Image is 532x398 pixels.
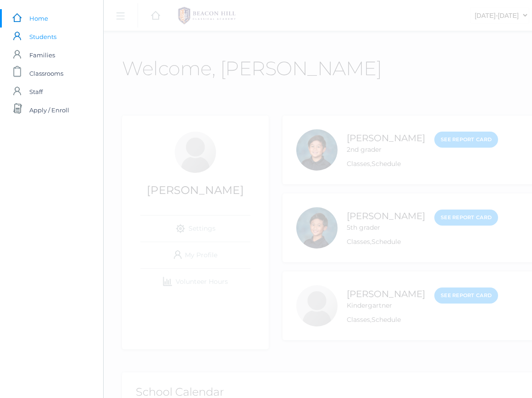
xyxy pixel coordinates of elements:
span: Apply / Enroll [29,101,69,119]
span: Home [29,9,48,28]
span: Staff [29,83,43,101]
span: Students [29,28,56,46]
span: Classrooms [29,64,63,83]
span: Families [29,46,55,64]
